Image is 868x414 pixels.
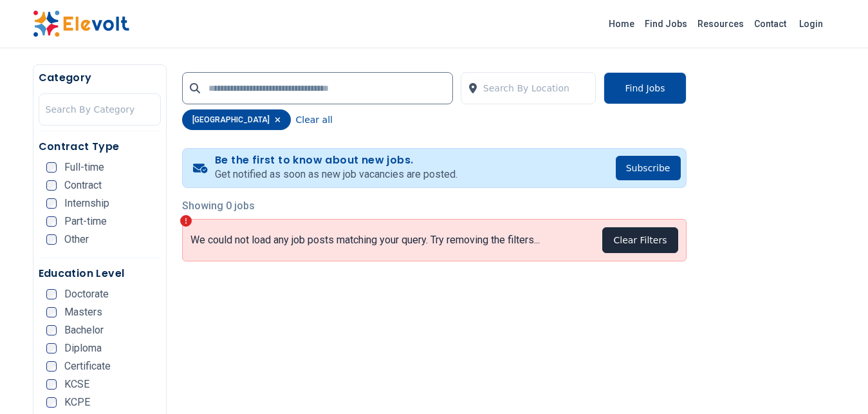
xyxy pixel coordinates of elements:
[39,266,161,281] h5: Education Level
[46,343,57,353] input: Diploma
[46,397,57,408] input: KCPE
[64,198,109,209] span: Internship
[749,14,791,34] a: Contact
[46,198,57,209] input: Internship
[46,162,57,173] input: Full-time
[46,234,57,245] input: Other
[215,167,457,182] p: Get notified as soon as new job vacancies are posted.
[182,109,291,130] div: [GEOGRAPHIC_DATA]
[604,72,686,104] button: Find Jobs
[64,361,111,372] span: Certificate
[64,343,102,353] span: Diploma
[640,14,692,34] a: Find Jobs
[64,307,102,317] span: Masters
[182,198,687,214] p: Showing 0 jobs
[64,162,104,173] span: Full-time
[64,289,109,299] span: Doctorate
[46,289,57,299] input: Doctorate
[64,234,89,245] span: Other
[215,154,457,167] h4: Be the first to know about new jobs.
[602,227,678,253] button: Clear Filters
[64,397,90,408] span: KCPE
[46,379,57,390] input: KCSE
[39,139,161,155] h5: Contract Type
[804,352,868,414] iframe: Chat Widget
[46,216,57,227] input: Part-time
[604,14,640,34] a: Home
[46,180,57,191] input: Contract
[39,70,161,86] h5: Category
[33,10,129,37] img: Elevolt
[46,361,57,372] input: Certificate
[64,216,107,227] span: Part-time
[64,379,89,390] span: KCSE
[692,14,749,34] a: Resources
[64,325,104,335] span: Bachelor
[64,180,102,191] span: Contract
[791,11,831,37] a: Login
[616,156,681,180] button: Subscribe
[46,325,57,335] input: Bachelor
[190,234,540,247] p: We could not load any job posts matching your query. Try removing the filters...
[296,109,333,130] button: Clear all
[46,307,57,317] input: Masters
